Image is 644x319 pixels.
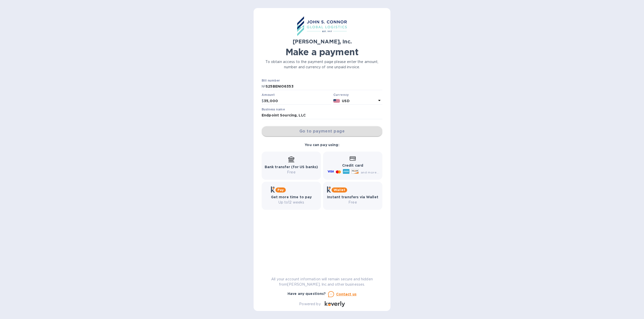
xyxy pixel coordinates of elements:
[262,94,274,97] label: Amount
[299,301,320,307] p: Powered by
[271,200,312,205] p: Up to 12 weeks
[305,143,339,147] b: You can pay using:
[262,84,266,89] p: №
[262,112,382,119] input: Enter business name
[271,195,312,199] b: Get more time to pay
[262,277,382,287] p: All your account information will remain secure and hidden from [PERSON_NAME], Inc. and other bus...
[336,292,357,296] u: Contact us
[342,163,363,167] b: Credit card
[334,188,345,192] b: Wallet
[262,79,280,82] label: Bill number
[265,170,318,175] p: Free
[277,188,284,192] b: Pay
[333,93,349,97] b: Currency
[333,99,340,103] img: USD
[266,83,382,90] input: Enter bill number
[262,98,264,104] p: $
[262,47,382,57] h1: Make a payment
[361,170,379,174] span: and more...
[264,97,331,105] input: 0.00
[342,99,349,103] b: USD
[327,200,378,205] p: Free
[327,195,378,199] b: Instant transfers via Wallet
[265,165,318,169] b: Bank transfer (for US banks)
[288,292,326,296] b: Have any questions?
[293,38,352,45] b: [PERSON_NAME], Inc.
[262,59,382,70] p: To obtain access to the payment page please enter the amount, number and currency of one unpaid i...
[262,108,285,111] label: Business name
